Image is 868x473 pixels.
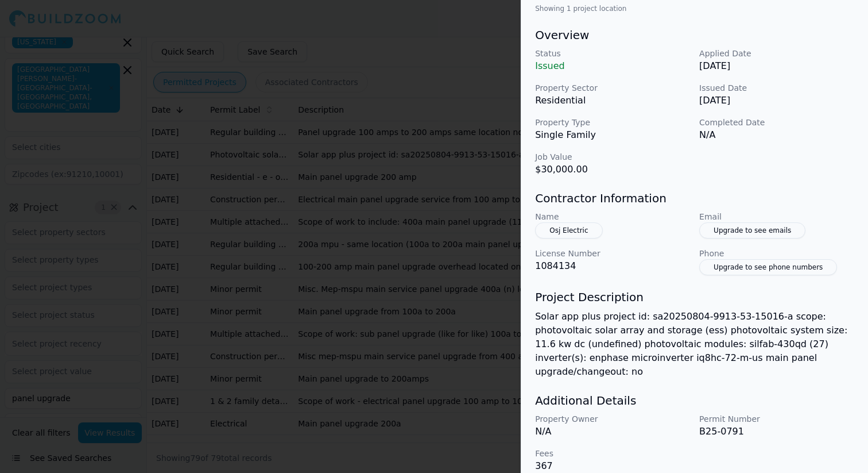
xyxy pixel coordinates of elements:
[699,128,854,142] p: N/A
[535,222,602,239] button: Osj Electric
[699,48,854,59] p: Applied Date
[535,259,690,273] p: 1084134
[535,425,690,439] p: N/A
[699,413,854,425] p: Permit Number
[535,413,690,425] p: Property Owner
[535,82,690,94] p: Property Sector
[699,94,854,107] p: [DATE]
[535,393,854,409] h3: Additional Details
[535,190,854,206] h3: Contractor Information
[535,48,690,59] p: Status
[535,289,854,305] h3: Project Description
[535,310,854,379] p: Solar app plus project id: sa20250804-9913-53-15016-a scope: photovoltaic solar array and storage...
[535,151,690,163] p: Job Value
[535,448,690,459] p: Fees
[699,82,854,94] p: Issued Date
[535,4,854,13] div: Showing 1 project location
[535,459,690,473] p: 367
[535,59,690,73] p: Issued
[535,117,690,128] p: Property Type
[535,27,854,43] h3: Overview
[699,248,854,259] p: Phone
[699,211,854,222] p: Email
[699,59,854,73] p: [DATE]
[699,117,854,128] p: Completed Date
[535,128,690,142] p: Single Family
[699,222,805,239] button: Upgrade to see emails
[535,163,690,176] p: $30,000.00
[699,425,854,439] p: B25-0791
[535,211,690,222] p: Name
[535,248,690,259] p: License Number
[535,94,690,107] p: Residential
[699,259,837,275] button: Upgrade to see phone numbers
